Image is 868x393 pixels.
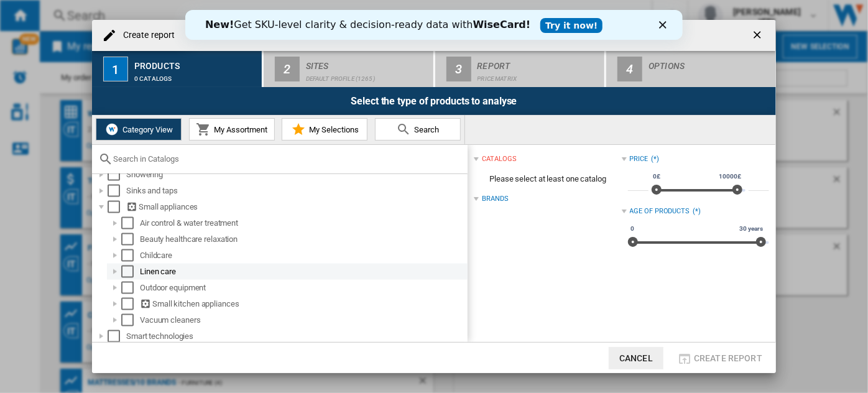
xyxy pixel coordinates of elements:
div: Small kitchen appliances [140,298,466,310]
button: My Selections [282,118,367,141]
div: 1 [103,57,128,81]
div: 3 [446,57,471,81]
h4: Create report [117,29,175,42]
md-checkbox: Select [121,314,140,326]
span: 0 [629,224,637,234]
button: Category View [96,118,182,141]
span: My Selections [306,125,359,134]
span: My Assortment [211,125,267,134]
div: 2 [275,57,300,81]
div: Vacuum cleaners [140,314,466,326]
input: Search in Catalogs [113,154,461,164]
div: Sinks and taps [126,185,466,197]
div: 4 [617,57,642,81]
md-checkbox: Select [108,169,126,181]
div: Sites [306,56,428,69]
div: Price Matrix [478,69,600,82]
div: Report [478,56,600,69]
md-checkbox: Select [121,266,140,278]
iframe: Intercom live chat bannière [185,10,683,40]
div: Default profile (1265) [306,69,428,82]
md-checkbox: Select [121,233,140,246]
span: 10000£ [718,172,743,182]
button: Create report [673,347,766,369]
div: Select the type of products to analyse [92,87,776,115]
md-checkbox: Select [108,330,126,343]
span: 30 years [738,224,765,234]
div: Showering [126,169,466,181]
div: Childcare [140,249,466,262]
button: getI18NText('BUTTONS.CLOSE_DIALOG') [746,23,771,48]
md-checkbox: Select [121,282,140,294]
md-checkbox: Select [121,298,140,310]
div: Linen care [140,266,466,278]
md-checkbox: Select [108,185,126,197]
div: Products [134,56,257,69]
div: Price [630,154,649,164]
span: Please select at least one catalog [474,167,621,191]
div: Age of products [630,206,690,216]
img: wiser-icon-white.png [104,122,119,137]
div: Fermer [474,11,486,19]
button: 1 Products 0 catalogs [92,51,263,87]
ng-md-icon: getI18NText('BUTTONS.CLOSE_DIALOG') [751,29,766,44]
div: Brands [482,194,508,204]
div: Beauty healthcare relaxation [140,233,466,246]
div: Air control & water treatment [140,217,466,229]
div: Outdoor equipment [140,282,466,294]
md-checkbox: Select [121,217,140,229]
div: Options [649,56,771,69]
span: Category View [119,125,173,134]
span: Create report [694,353,762,363]
div: 0 catalogs [134,69,257,82]
div: catalogs [482,154,516,164]
md-checkbox: Select [121,249,140,262]
button: Search [375,118,461,141]
button: My Assortment [189,118,275,141]
button: 2 Sites Default profile (1265) [264,51,435,87]
button: 3 Report Price Matrix [435,51,606,87]
div: Small appliances [126,201,466,213]
span: Search [412,125,440,134]
div: Smart technologies [126,330,466,343]
button: 4 Options [606,51,776,87]
span: 0£ [652,172,663,182]
button: Cancel [609,347,663,369]
md-checkbox: Select [108,201,126,213]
